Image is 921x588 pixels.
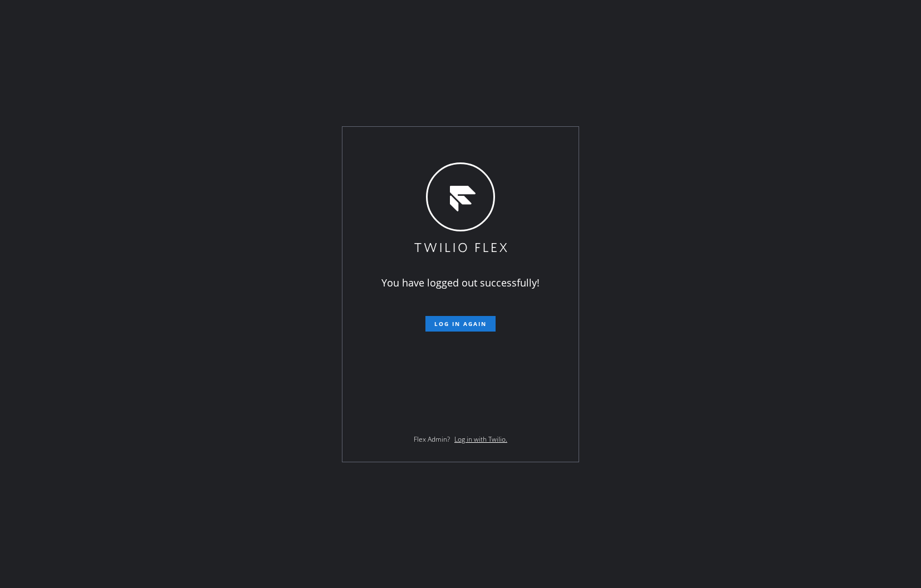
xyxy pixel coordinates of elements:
span: You have logged out successfully! [381,276,540,289]
span: Flex Admin? [414,434,450,444]
button: Log in again [425,316,496,332]
a: Log in with Twilio. [454,434,507,444]
span: Log in again [434,320,487,328]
